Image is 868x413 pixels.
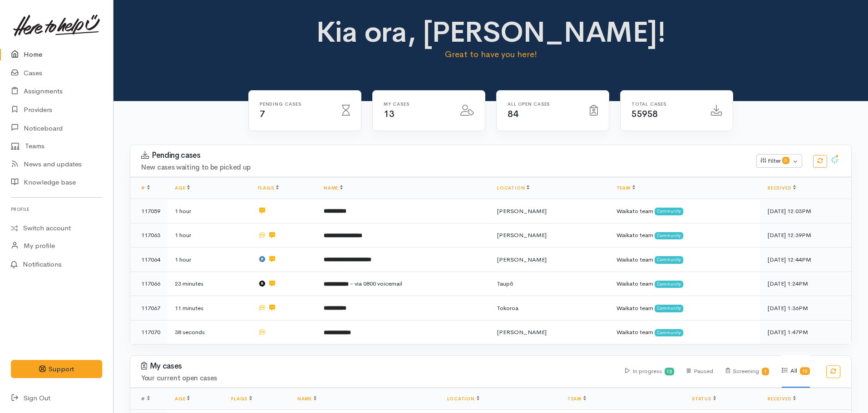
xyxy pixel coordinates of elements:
span: Taupō [497,280,513,287]
a: Age [175,396,190,402]
td: 117064 [130,248,168,272]
span: 7 [260,108,265,120]
td: Waikato team [609,248,760,272]
td: [DATE] 12:03PM [760,199,851,224]
span: Community [655,305,683,312]
td: 117070 [130,320,168,344]
h3: Pending cases [141,151,745,160]
span: [PERSON_NAME] [497,207,547,215]
h6: My cases [384,102,449,107]
b: 1 [764,369,767,374]
span: # [141,396,150,402]
h6: All Open cases [508,102,579,107]
span: Community [655,232,683,239]
span: 13 [384,108,394,120]
span: [PERSON_NAME] [497,256,547,263]
td: [DATE] 1:24PM [760,272,851,296]
td: 117059 [130,199,168,224]
a: Received [768,396,796,402]
td: 117067 [130,296,168,321]
td: 38 seconds [168,320,251,344]
b: 13 [802,368,808,374]
td: [DATE] 12:44PM [760,248,851,272]
button: Support [11,360,102,379]
a: Received [768,185,796,191]
a: Name [324,185,343,191]
td: Waikato team [609,320,760,344]
a: # [141,185,150,191]
h4: Your current open cases [141,374,614,382]
div: Paused [687,355,713,388]
a: Location [497,185,529,191]
b: 12 [666,369,672,374]
h6: Total cases [631,102,700,107]
h3: My cases [141,362,614,371]
span: Community [655,256,683,263]
h1: Kia ora, [PERSON_NAME]! [313,16,669,48]
td: [DATE] 1:47PM [760,320,851,344]
td: 117066 [130,272,168,296]
a: Flags [231,396,252,402]
span: Tokoroa [497,304,518,312]
td: Waikato team [609,199,760,224]
p: Great to have you here! [313,48,669,61]
span: [PERSON_NAME] [497,328,547,336]
a: Location [447,396,479,402]
td: Waikato team [609,272,760,296]
span: - via 0800 voicemail [350,280,402,287]
button: Filter0 [756,154,802,168]
td: 117063 [130,223,168,248]
span: [PERSON_NAME] [497,231,547,239]
td: 23 minutes [168,272,251,296]
span: Community [655,329,683,336]
td: 1 hour [168,199,251,224]
a: Status [692,396,716,402]
span: 55958 [631,108,658,120]
a: Flags [258,185,279,191]
a: Team [567,396,586,402]
h6: Pending cases [260,102,331,107]
div: All [782,355,810,388]
a: Age [175,185,190,191]
td: 11 minutes [168,296,251,321]
td: Waikato team [609,296,760,321]
a: Name [297,396,316,402]
h4: New cases waiting to be picked up [141,164,745,171]
div: Screening [726,355,769,388]
a: Team [616,185,635,191]
h6: Profile [11,203,102,215]
td: Waikato team [609,223,760,248]
span: 84 [508,108,518,120]
td: [DATE] 12:39PM [760,223,851,248]
span: Community [655,208,683,215]
td: 1 hour [168,248,251,272]
div: In progress [625,355,675,388]
td: [DATE] 1:36PM [760,296,851,321]
span: Community [655,281,683,288]
span: 0 [782,157,789,164]
td: 1 hour [168,223,251,248]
